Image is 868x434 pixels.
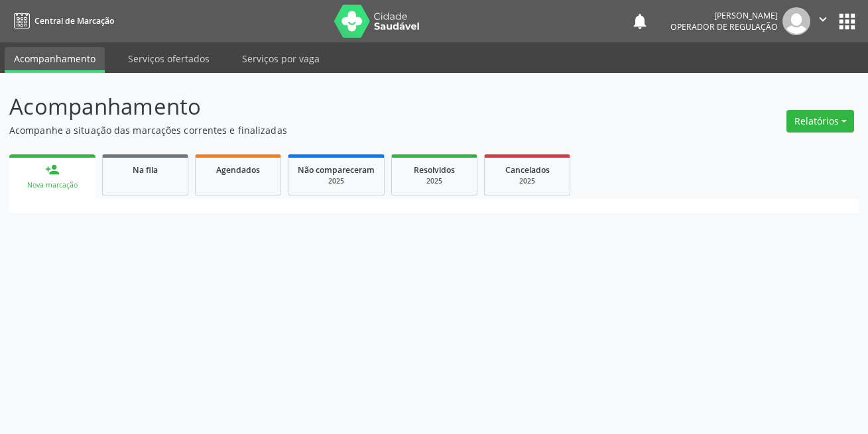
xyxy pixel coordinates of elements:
[810,7,836,35] button: 
[414,164,455,176] span: Resolvidos
[34,15,114,27] span: Central de Marcação
[782,7,810,35] img: img
[298,176,375,186] div: 2025
[494,176,560,186] div: 2025
[216,164,260,176] span: Agendados
[836,10,859,33] button: apps
[631,12,649,30] button: notifications
[5,47,105,73] a: Acompanhamento
[9,123,604,137] p: Acompanhe a situação das marcações correntes e finalizadas
[9,90,604,123] p: Acompanhamento
[786,110,854,133] button: Relatórios
[133,164,158,176] span: Na fila
[401,176,467,186] div: 2025
[119,47,219,70] a: Serviços ofertados
[816,12,830,27] i: 
[298,164,375,176] span: Não compareceram
[19,180,86,190] div: Nova marcação
[233,47,329,70] a: Serviços por vaga
[670,21,778,32] span: Operador de regulação
[505,164,550,176] span: Cancelados
[670,10,778,21] div: [PERSON_NAME]
[45,162,60,177] div: person_add
[9,10,114,32] a: Central de Marcação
